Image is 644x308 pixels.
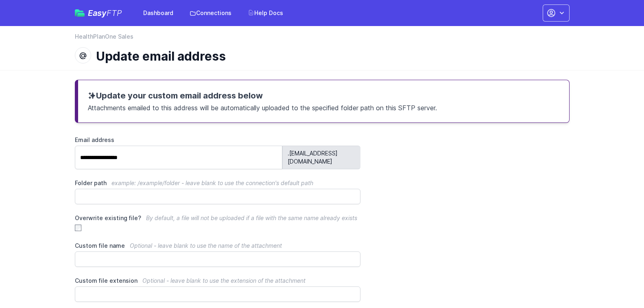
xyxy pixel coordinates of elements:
[75,277,361,285] label: Custom file extension
[111,179,313,186] span: example: /example/folder - leave blank to use the connection's default path
[107,8,122,18] span: FTP
[75,9,85,17] img: easyftp_logo.png
[88,9,122,17] span: Easy
[282,146,360,169] span: .[EMAIL_ADDRESS][DOMAIN_NAME]
[142,277,306,284] span: Optional - leave blank to use the extension of the attachment
[88,90,559,101] h3: Update your custom email address below
[185,6,236,20] a: Connections
[75,214,361,222] label: Overwrite existing file?
[75,179,361,187] label: Folder path
[75,33,570,46] nav: Breadcrumb
[243,6,288,20] a: Help Docs
[96,49,563,63] h1: Update email address
[75,33,133,41] a: HealthPlanOne Sales
[146,214,357,221] span: By default, a file will not be uploaded if a file with the same name already exists
[75,9,122,17] a: EasyFTP
[138,6,178,20] a: Dashboard
[88,101,559,113] p: Attachments emailed to this address will be automatically uploaded to the specified folder path o...
[75,136,361,144] label: Email address
[130,242,282,249] span: Optional - leave blank to use the name of the attachment
[75,242,361,250] label: Custom file name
